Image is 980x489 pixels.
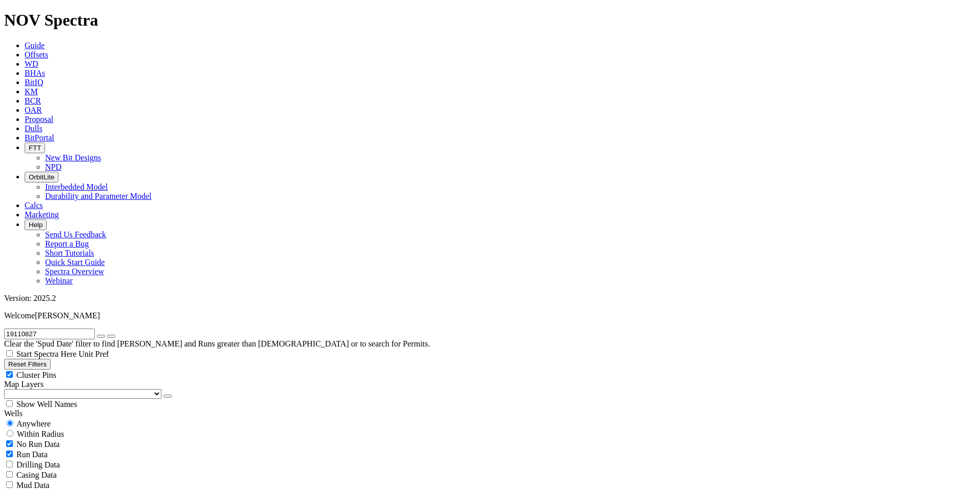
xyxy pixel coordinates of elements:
a: OAR [25,106,42,114]
span: Drilling Data [16,460,60,469]
span: Run Data [16,450,48,459]
a: Proposal [25,115,53,124]
input: Start Spectra Here [6,350,13,357]
span: [PERSON_NAME] [35,311,100,320]
div: Wells [4,409,976,418]
span: Clear the 'Spud Date' filter to find [PERSON_NAME] and Runs greater than [DEMOGRAPHIC_DATA] or to... [4,339,430,348]
span: Unit Pref [78,350,109,358]
a: Spectra Overview [45,267,104,276]
a: Short Tutorials [45,249,94,257]
a: New Bit Designs [45,153,101,162]
button: FTT [25,142,45,153]
a: Durability and Parameter Model [45,192,152,200]
h1: NOV Spectra [4,11,976,30]
button: Help [25,219,47,230]
a: WD [25,59,38,68]
a: NPD [45,162,62,171]
span: Cluster Pins [16,371,56,379]
span: Map Layers [4,380,44,389]
a: Interbedded Model [45,182,108,191]
a: Marketing [25,210,59,219]
a: KM [25,87,38,96]
a: Send Us Feedback [45,230,106,239]
a: Webinar [45,276,73,285]
span: OrbitLite [29,173,54,181]
a: BHAs [25,69,45,77]
button: OrbitLite [25,172,58,182]
a: Calcs [25,201,43,210]
a: Report a Bug [45,239,89,248]
span: Start Spectra Here [16,350,76,358]
span: No Run Data [16,440,59,449]
span: FTT [29,144,41,152]
a: Quick Start Guide [45,258,105,267]
input: Search [4,329,95,339]
span: Anywhere [16,419,51,428]
p: Welcome [4,311,976,320]
span: Help [29,221,43,229]
span: Within Radius [17,430,64,438]
a: BitIQ [25,78,43,87]
div: Version: 2025.2 [4,294,976,303]
a: Dulls [25,124,43,133]
a: BCR [25,96,41,105]
a: Offsets [25,50,48,59]
span: Casing Data [16,471,57,479]
span: Show Well Names [16,400,77,409]
a: Guide [25,41,45,50]
button: Reset Filters [4,359,51,370]
a: BitPortal [25,133,54,142]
